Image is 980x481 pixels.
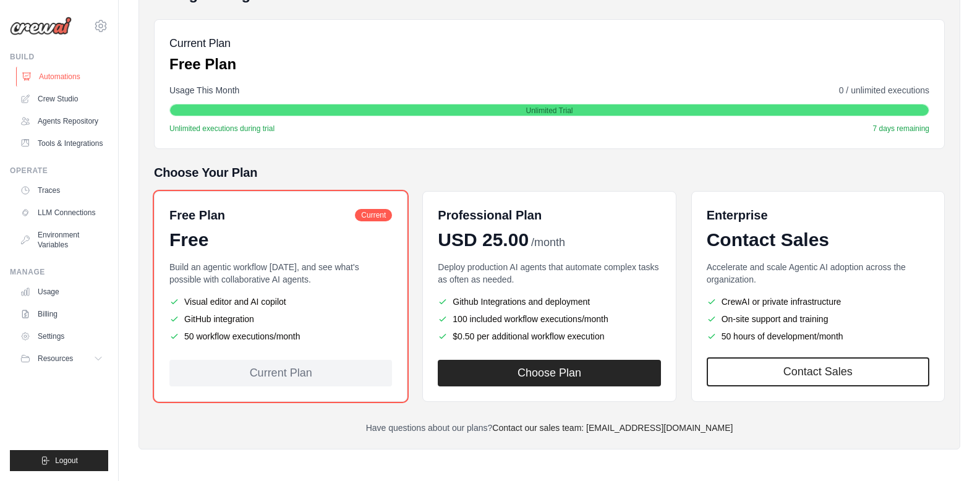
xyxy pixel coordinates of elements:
div: Operate [10,166,108,176]
li: $0.50 per additional workflow execution [438,330,660,343]
img: Logo [10,17,72,35]
button: Choose Plan [438,360,660,386]
span: Unlimited executions during trial [169,124,275,134]
span: Logout [55,456,78,466]
a: Automations [16,67,109,87]
p: Have questions about our plans? [154,422,945,434]
li: CrewAI or private infrastructure [707,296,929,308]
a: Contact Sales [707,357,929,386]
a: Agents Repository [15,111,108,131]
button: Resources [15,349,108,368]
a: Usage [15,282,108,302]
div: Contact Sales [707,229,929,251]
span: USD 25.00 [438,229,529,251]
li: 50 workflow executions/month [169,330,392,343]
li: 50 hours of development/month [707,330,929,343]
span: Resources [38,354,73,364]
p: Free Plan [169,54,236,74]
span: 7 days remaining [873,124,929,134]
a: LLM Connections [15,203,108,223]
a: Environment Variables [15,225,108,255]
h5: Choose Your Plan [154,164,945,181]
div: Build [10,52,108,62]
div: Current Plan [169,360,392,386]
a: Billing [15,304,108,324]
h6: Professional Plan [438,206,542,224]
h6: Free Plan [169,206,225,224]
li: On-site support and training [707,313,929,325]
span: Usage This Month [169,84,239,96]
a: Tools & Integrations [15,134,108,153]
li: GitHub integration [169,313,392,325]
h5: Current Plan [169,35,236,52]
a: Traces [15,181,108,200]
a: Settings [15,326,108,346]
div: Manage [10,267,108,277]
button: Logout [10,450,108,471]
div: Free [169,229,392,251]
p: Build an agentic workflow [DATE], and see what's possible with collaborative AI agents. [169,261,392,286]
span: /month [531,234,565,251]
li: Github Integrations and deployment [438,296,660,308]
h6: Enterprise [707,206,929,224]
span: 0 / unlimited executions [839,84,929,96]
span: Current [355,209,392,221]
li: 100 included workflow executions/month [438,313,660,325]
a: Crew Studio [15,89,108,109]
li: Visual editor and AI copilot [169,296,392,308]
p: Accelerate and scale Agentic AI adoption across the organization. [707,261,929,286]
p: Deploy production AI agents that automate complex tasks as often as needed. [438,261,660,286]
span: Unlimited Trial [526,106,573,116]
a: Contact our sales team: [EMAIL_ADDRESS][DOMAIN_NAME] [492,423,733,433]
